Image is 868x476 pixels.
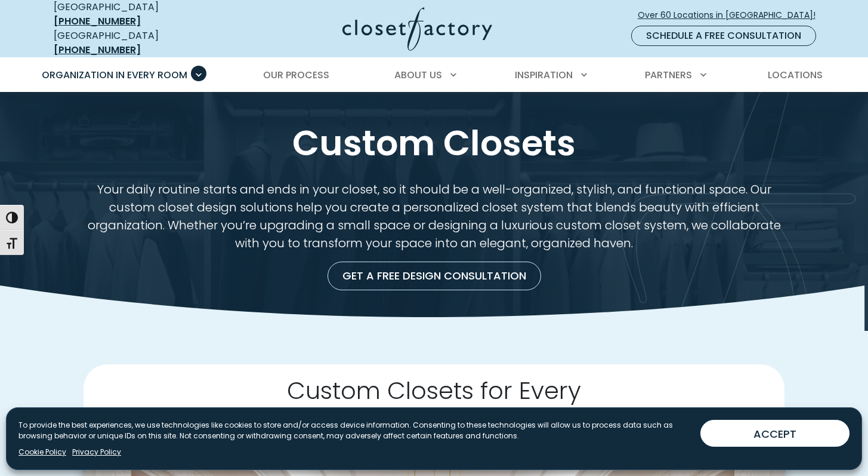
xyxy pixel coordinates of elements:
a: Schedule a Free Consultation [631,26,816,46]
a: Over 60 Locations in [GEOGRAPHIC_DATA]! [637,5,826,26]
span: About Us [394,68,442,82]
span: Our Process [263,68,329,82]
img: Closet Factory Logo [342,7,492,51]
div: [GEOGRAPHIC_DATA] [54,29,227,57]
span: Custom Closets for Every [287,374,581,407]
nav: Primary Menu [33,59,835,92]
span: Over 60 Locations in [GEOGRAPHIC_DATA]! [638,9,825,22]
h1: Custom Closets [51,121,817,166]
a: Privacy Policy [72,447,121,457]
button: ACCEPT [700,420,850,447]
span: Budget [490,393,584,441]
span: Space, Style and [284,406,484,439]
span: Partners [645,68,692,82]
a: Cookie Policy [18,447,66,457]
span: Organization in Every Room [42,68,187,82]
a: [PHONE_NUMBER] [54,43,141,57]
span: Inspiration [515,68,573,82]
a: Get a Free Design Consultation [328,262,541,290]
span: Locations [768,68,823,82]
p: Your daily routine starts and ends in your closet, so it should be a well-organized, stylish, and... [84,180,784,252]
p: To provide the best experiences, we use technologies like cookies to store and/or access device i... [18,420,691,441]
a: [PHONE_NUMBER] [54,14,141,28]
